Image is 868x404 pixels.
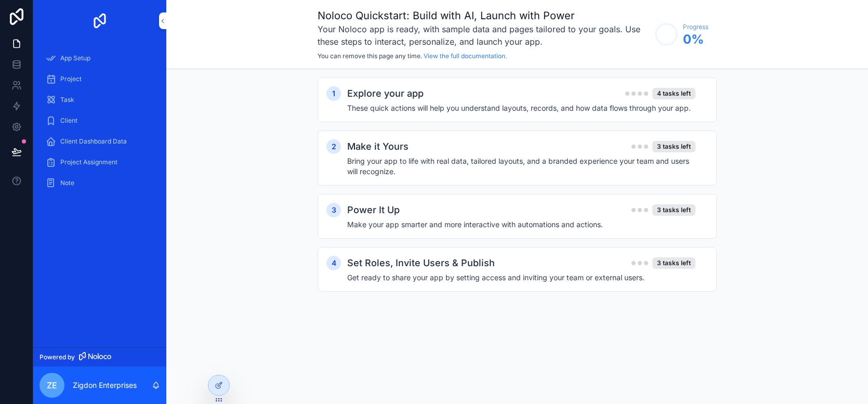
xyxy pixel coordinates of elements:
img: App logo [91,12,108,29]
span: Progress [683,23,708,31]
span: 0 % [683,31,708,48]
a: Project Assignment [40,153,160,172]
h3: Your Noloco app is ready, with sample data and pages tailored to your goals. Use these steps to i... [318,23,650,48]
a: Note [40,174,160,192]
a: Project [40,70,160,88]
a: Task [40,90,160,109]
span: App Setup [60,54,90,62]
span: Project [60,75,82,83]
span: ZE [47,379,57,392]
a: App Setup [40,49,160,68]
span: Client [60,116,77,125]
a: Client [40,111,160,130]
div: scrollable content [33,42,166,206]
span: You can remove this page any time. [318,52,422,60]
a: Client Dashboard Data [40,132,160,151]
span: Task [60,96,74,104]
p: Zigdon Enterprises [73,380,137,390]
span: Client Dashboard Data [60,137,127,146]
span: Note [60,179,74,187]
a: View the full documentation. [424,52,507,60]
h1: Noloco Quickstart: Build with AI, Launch with Power [318,8,650,23]
span: Powered by [40,353,75,361]
a: Powered by [33,347,166,367]
span: Project Assignment [60,158,117,166]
